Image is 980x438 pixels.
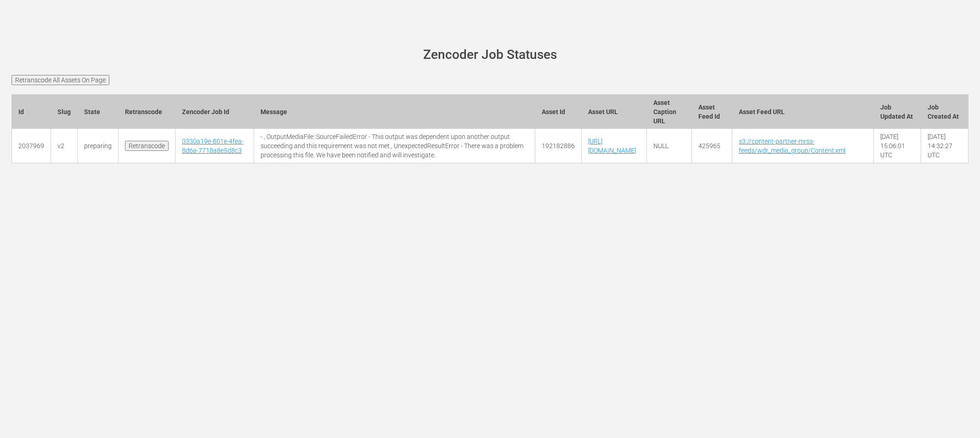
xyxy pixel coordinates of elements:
th: Retranscode [119,94,176,129]
th: Asset URL [582,94,647,129]
th: Id [12,94,51,129]
a: [URL][DOMAIN_NAME] [588,138,636,154]
th: Job Created At [921,94,968,129]
a: 0330a19e-801e-4fea-8d6a-7718a8e5d8c3 [182,138,244,154]
th: State [78,94,119,129]
th: Slug [51,94,78,129]
input: Retranscode All Assets On Page [11,75,109,85]
th: Job Updated At [873,94,921,129]
th: Asset Id [535,94,582,129]
td: 192182886 [535,129,582,163]
td: v2 [51,129,78,163]
td: 2037969 [12,129,51,163]
td: - , OutputMediaFile::SourceFailedError - This output was dependent upon another output succeeding... [254,129,535,163]
th: Asset Caption URL [646,94,691,129]
input: Retranscode [125,141,169,151]
th: Asset Feed Id [692,94,732,129]
td: NULL [646,129,691,163]
td: preparing [78,129,119,163]
td: 425965 [692,129,732,163]
th: Asset Feed URL [732,94,873,129]
a: s3://content-partner-mrss-feeds/wdr_media_group/Content.xml [739,138,845,154]
th: Message [254,94,535,129]
th: Zencoder Job Id [176,94,254,129]
td: [DATE] 15:06:01 UTC [873,129,921,163]
h1: Zencoder Job Statuses [24,48,956,62]
td: [DATE] 14:32:27 UTC [921,129,968,163]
